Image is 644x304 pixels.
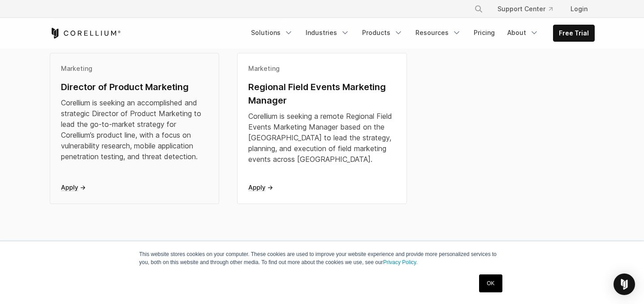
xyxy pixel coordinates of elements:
div: Regional Field Events Marketing Manager [248,80,396,107]
a: MarketingRegional Field Events Marketing ManagerCorellium is seeking a remote Regional Field Even... [237,53,407,204]
a: About [502,25,544,41]
a: Industries [300,25,355,41]
div: Marketing [61,64,208,73]
a: Privacy Policy. [383,259,418,265]
div: Marketing [248,64,396,73]
a: Support Center [490,1,560,17]
div: Navigation Menu [463,1,595,17]
a: Products [357,25,408,41]
button: Search [471,1,487,17]
div: Navigation Menu [246,25,595,42]
a: MarketingDirector of Product MarketingCorellium is seeking an accomplished and strategic Director... [50,53,220,204]
a: Login [563,1,595,17]
a: Corellium Home [50,28,121,39]
a: OK [479,274,502,292]
div: Corellium is seeking an accomplished and strategic Director of Product Marketing to lead the go-t... [61,97,208,162]
a: Solutions [246,25,298,41]
div: Director of Product Marketing [61,80,208,94]
a: Pricing [468,25,500,41]
a: Free Trial [553,25,594,41]
a: Resources [410,25,467,41]
div: Open Intercom Messenger [614,274,635,295]
p: This website stores cookies on your computer. These cookies are used to improve your website expe... [139,250,505,266]
div: Corellium is seeking a remote Regional Field Events Marketing Manager based on the [GEOGRAPHIC_DA... [248,111,396,165]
